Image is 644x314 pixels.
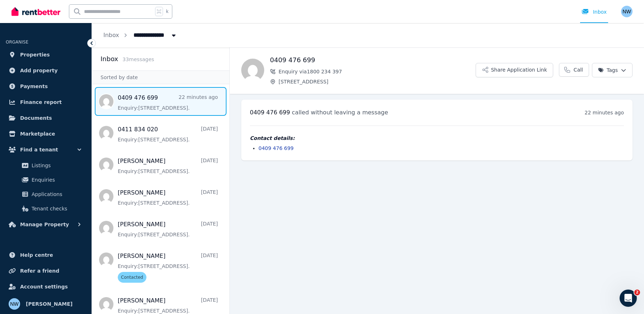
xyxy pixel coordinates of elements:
[574,66,583,73] span: Call
[6,47,86,62] a: Properties
[32,190,80,199] span: Applications
[118,188,218,206] a: [PERSON_NAME][DATE]Enquiry:[STREET_ADDRESS].
[92,23,189,47] nav: Breadcrumb
[11,6,60,17] img: RentBetter
[122,56,154,62] span: 33 message s
[620,290,637,307] iframe: Intercom live chat
[592,63,633,77] button: Tags
[118,252,218,283] a: [PERSON_NAME][DATE]Enquiry:[STREET_ADDRESS].Contacted
[279,68,476,75] span: Enquiry via 1800 234 397
[6,95,86,109] a: Finance report
[6,279,86,294] a: Account settings
[6,111,86,125] a: Documents
[101,54,118,64] h2: Inbox
[6,127,86,141] a: Marketplace
[118,125,218,143] a: 0411 834 020[DATE]Enquiry:[STREET_ADDRESS].
[26,300,73,308] span: [PERSON_NAME]
[118,220,218,238] a: [PERSON_NAME][DATE]Enquiry:[STREET_ADDRESS].
[32,161,80,170] span: Listings
[20,50,50,59] span: Properties
[9,298,20,310] img: Nicole Welch
[103,32,119,38] a: Inbox
[20,282,68,291] span: Account settings
[250,109,290,116] span: 0409 476 699
[598,67,618,74] span: Tags
[9,201,83,216] a: Tenant checks
[6,264,86,278] a: Refer a friend
[20,145,58,154] span: Find a tenant
[250,135,624,142] h4: Contact details:
[166,9,168,14] span: k
[20,220,69,229] span: Manage Property
[118,94,218,112] a: 0409 476 69922 minutes agoEnquiry:[STREET_ADDRESS].
[9,158,83,173] a: Listings
[476,63,553,77] button: Share Application Link
[621,6,633,17] img: Nicole Welch
[582,8,607,15] div: Inbox
[559,63,589,77] a: Call
[279,78,476,85] span: [STREET_ADDRESS]
[118,157,218,175] a: [PERSON_NAME][DATE]Enquiry:[STREET_ADDRESS].
[6,79,86,94] a: Payments
[6,63,86,78] a: Add property
[32,176,80,184] span: Enquiries
[32,204,80,213] span: Tenant checks
[20,98,62,106] span: Finance report
[20,251,53,259] span: Help centre
[6,40,28,45] span: ORGANISE
[9,187,83,201] a: Applications
[6,217,86,232] button: Manage Property
[585,110,624,115] time: 22 minutes ago
[634,290,640,295] span: 2
[92,70,229,84] div: Sorted by date
[270,55,476,65] h1: 0409 476 699
[292,109,388,116] span: called without leaving a message
[20,267,59,275] span: Refer a friend
[20,114,52,122] span: Documents
[6,248,86,262] a: Help centre
[241,59,264,82] img: 0409 476 699
[6,142,86,157] button: Find a tenant
[20,82,48,91] span: Payments
[258,145,294,151] a: 0409 476 699
[20,129,55,138] span: Marketplace
[9,173,83,187] a: Enquiries
[20,66,58,75] span: Add property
